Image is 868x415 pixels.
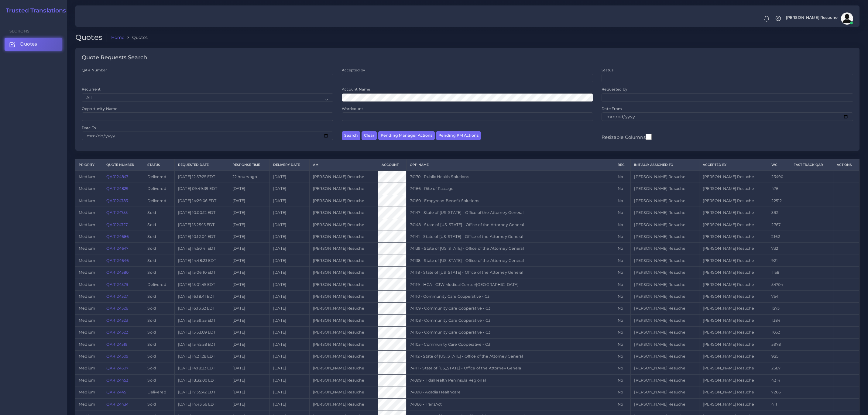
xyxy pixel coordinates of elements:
td: [DATE] [229,219,269,231]
td: 22512 [768,195,790,207]
td: 74139 - State of [US_STATE] - Office of the Attorney General [407,243,614,255]
td: [DATE] [269,219,309,231]
span: medium [79,378,95,382]
td: 74147 - State of [US_STATE] - Office of the Attorney General [407,207,614,219]
label: Accepted by [342,67,365,73]
td: [DATE] [269,267,309,279]
h2: Trusted Translations [2,7,66,14]
td: [PERSON_NAME] Resuche [309,290,378,302]
label: Status [602,67,613,73]
td: 74098 - Acadia Healthcare [407,386,614,398]
td: [DATE] [269,338,309,350]
label: QAR Number [82,67,107,73]
td: [PERSON_NAME] Resuche [699,231,768,242]
td: Sold [144,243,175,255]
td: No [614,171,631,183]
a: QAR124509 [106,354,129,358]
td: 74138 - State of [US_STATE] - Office of the Attorney General [407,255,614,266]
li: Quotes [124,34,148,40]
td: [DATE] [229,231,269,242]
td: 754 [768,290,790,302]
a: [PERSON_NAME] Resucheavatar [783,12,855,25]
a: QAR124507 [106,366,128,370]
td: [DATE] [229,267,269,279]
span: medium [79,282,95,287]
span: medium [79,234,95,239]
td: [DATE] [229,398,269,410]
td: [PERSON_NAME] Resuche [309,303,378,314]
th: Account [378,159,406,171]
td: [PERSON_NAME] Resuche [309,207,378,219]
label: Recurrent [82,87,101,92]
td: No [614,267,631,279]
td: [DATE] 14:43:56 EDT [174,398,229,410]
td: [DATE] [229,374,269,386]
span: Sections [9,29,29,33]
td: [DATE] 09:49:39 EDT [174,183,229,195]
td: [PERSON_NAME] Resuche [631,327,699,338]
td: [PERSON_NAME] Resuche [631,183,699,195]
a: QAR124580 [106,270,129,275]
td: 1384 [768,314,790,326]
td: Delivered [144,195,175,207]
span: [PERSON_NAME] Resuche [786,16,838,20]
td: 2387 [768,362,790,374]
td: 74141 - State of [US_STATE] - Office of the Attorney General [407,231,614,242]
td: 74106 - Community Care Cooperative - C3 [407,327,614,338]
span: medium [79,354,95,358]
a: QAR124451 [106,390,128,394]
td: [PERSON_NAME] Resuche [631,350,699,362]
td: Sold [144,267,175,279]
label: Opportunity Name [82,106,117,111]
span: medium [79,306,95,310]
td: Sold [144,255,175,266]
td: [PERSON_NAME] Resuche [309,231,378,242]
th: Priority [75,159,103,171]
a: QAR124527 [106,294,128,299]
td: [PERSON_NAME] Resuche [699,398,768,410]
td: 23490 [768,171,790,183]
td: No [614,290,631,302]
span: Quotes [20,41,37,47]
span: medium [79,342,95,347]
td: [DATE] [229,338,269,350]
th: Fast Track QAR [790,159,833,171]
td: 74170 - Public Health Solutions [407,171,614,183]
td: Delivered [144,171,175,183]
td: 921 [768,255,790,266]
td: [DATE] 15:45:58 EDT [174,338,229,350]
td: No [614,338,631,350]
td: 74066 - TranzAct [407,398,614,410]
td: [DATE] 10:00:12 EDT [174,207,229,219]
label: Resizable Columns [602,133,651,141]
span: medium [79,258,95,263]
td: 74109 - Community Care Cooperative - C3 [407,303,614,314]
td: [PERSON_NAME] Resuche [309,183,378,195]
a: QAR124727 [106,222,128,227]
td: [PERSON_NAME] Resuche [699,279,768,290]
td: [PERSON_NAME] Resuche [309,350,378,362]
td: Sold [144,374,175,386]
td: [DATE] [269,171,309,183]
td: [PERSON_NAME] Resuche [309,362,378,374]
td: [PERSON_NAME] Resuche [631,279,699,290]
td: [DATE] [229,290,269,302]
td: 74111 - State of [US_STATE] - Office of the Attorney General [407,362,614,374]
td: Sold [144,398,175,410]
td: [PERSON_NAME] Resuche [699,386,768,398]
td: [PERSON_NAME] Resuche [699,195,768,207]
td: No [614,314,631,326]
span: medium [79,366,95,370]
label: Wordcount [342,106,363,111]
td: 2767 [768,219,790,231]
td: [DATE] [269,290,309,302]
a: QAR124519 [106,342,128,347]
h2: Quotes [75,33,107,42]
span: medium [79,390,95,394]
td: [PERSON_NAME] Resuche [631,303,699,314]
th: Response Time [229,159,269,171]
td: [DATE] [269,183,309,195]
span: medium [79,174,95,179]
a: QAR124686 [106,234,129,239]
td: [PERSON_NAME] Resuche [309,243,378,255]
